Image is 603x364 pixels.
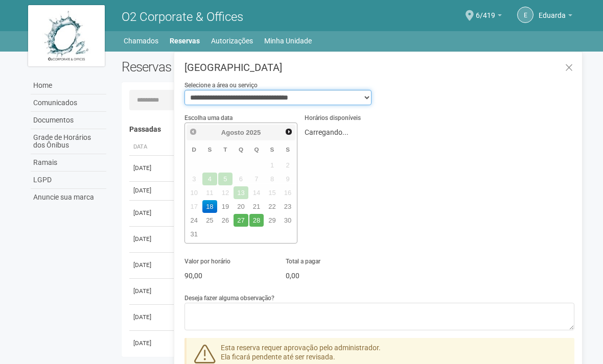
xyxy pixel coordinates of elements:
a: 6/419 [476,13,502,21]
h3: [GEOGRAPHIC_DATA] [184,62,574,72]
a: 20 [234,200,248,213]
a: 30 [281,214,295,227]
a: 22 [265,200,280,213]
span: Próximo [285,128,293,136]
h2: Reservas [122,59,340,75]
td: Sala de Reunião Interna 2 Bloco 4 (até 30 pessoas) [170,252,465,278]
a: 21 [249,200,264,213]
span: 5 [218,173,233,185]
a: 27 [234,214,248,227]
th: Área ou Serviço [170,139,465,156]
td: Sala de Reunião Externa 1B (até 10 pessoas) [170,226,465,252]
span: 17 [187,200,202,213]
span: 12 [218,186,233,199]
span: 10 [187,186,202,199]
a: Ramais [31,154,106,172]
a: Reservas [170,34,200,48]
span: O2 Corporate & Offices [122,10,243,24]
span: Domingo [192,146,196,153]
span: 1 [265,159,280,172]
td: Sala de Reunião Externa 1B (até 10 pessoas) [170,330,465,356]
span: 4 [202,173,217,185]
span: 2025 [246,129,261,136]
span: Eduarda [539,2,566,19]
label: Selecione a área ou serviço [184,81,258,90]
span: 13 [234,186,248,199]
label: Valor por horário [184,257,230,266]
p: Carregando... [305,128,458,137]
span: 6 [234,173,248,185]
p: 90,00 [184,271,270,280]
span: Terça [223,146,227,153]
span: Anterior [189,128,197,136]
a: Próximo [283,126,294,137]
td: [DATE] [129,226,170,252]
span: Sábado [286,146,290,153]
span: 7 [249,173,264,185]
td: [DATE] [129,155,170,181]
td: [DATE] [129,330,170,356]
a: 26 [218,214,233,227]
a: Comunicados [31,94,106,112]
span: Segunda [207,146,212,153]
label: Horários disponíveis [305,113,361,123]
td: [DATE] [129,278,170,304]
a: 23 [281,200,295,213]
span: 6/419 [476,2,495,19]
a: Autorizações [211,34,253,48]
span: 14 [249,186,264,199]
span: 15 [265,186,280,199]
span: 3 [187,173,202,185]
label: Total a pagar [286,257,320,266]
a: 19 [218,200,233,213]
a: 28 [249,214,264,227]
a: Home [31,77,106,94]
a: Anuncie sua marca [31,189,106,206]
img: logo.jpg [28,5,105,66]
a: Eduarda [539,13,572,21]
a: 31 [187,228,202,240]
span: 11 [202,186,217,199]
td: [DATE] [129,200,170,226]
h4: Passadas [129,126,567,133]
a: LGPD [31,172,106,189]
span: 2 [281,159,295,172]
a: 18 [202,200,217,213]
td: Sala de Reunião Externa 1A (até 8 pessoas) [170,304,465,330]
a: E [517,7,534,23]
a: Grade de Horários dos Ônibus [31,129,106,154]
td: [DATE] [129,304,170,330]
td: Sala de Reunião Externa 1A (até 8 pessoas) [170,181,465,200]
a: 29 [265,214,280,227]
a: Minha Unidade [264,34,312,48]
td: [DATE] [129,181,170,200]
span: 16 [281,186,295,199]
td: Sala de Reunião Externa 1A (até 8 pessoas) [170,155,465,181]
a: Documentos [31,112,106,129]
a: Chamados [124,34,158,48]
span: Sexta [270,146,274,153]
span: 9 [281,173,295,185]
a: 24 [187,214,202,227]
td: Sala de Reunião Externa 1A (até 8 pessoas) [170,278,465,304]
th: Data [129,139,170,156]
span: Quinta [254,146,259,153]
p: 0,00 [286,271,372,280]
a: 25 [202,214,217,227]
label: Deseja fazer alguma observação? [184,294,274,303]
label: Escolha uma data [184,113,233,123]
td: Sala de Reunião Externa 1A (até 8 pessoas) [170,200,465,226]
span: 8 [265,173,280,185]
td: [DATE] [129,252,170,278]
a: Anterior [188,126,199,137]
span: Quarta [239,146,243,153]
span: Agosto [221,129,244,136]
